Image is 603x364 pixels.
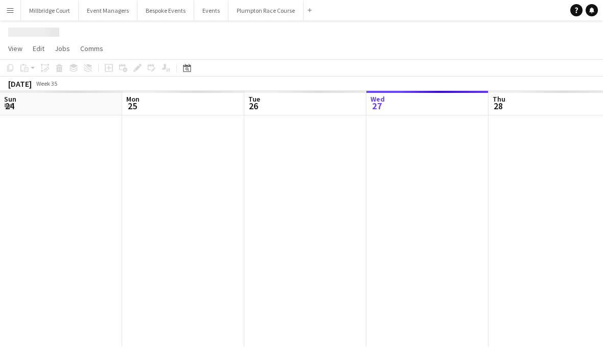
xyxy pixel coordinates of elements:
a: Comms [76,42,107,55]
span: Week 35 [34,80,59,87]
button: Plumpton Race Course [228,1,304,20]
span: Edit [33,44,44,53]
span: Tue [248,94,260,104]
span: Mon [126,94,140,104]
span: 24 [3,100,16,112]
button: Millbridge Court [21,1,79,20]
button: Events [194,1,228,20]
span: Jobs [55,44,70,53]
a: View [4,42,27,55]
span: 27 [369,100,385,112]
a: Edit [29,42,49,55]
span: 28 [491,100,505,112]
button: Event Managers [79,1,137,20]
button: Bespoke Events [137,1,194,20]
span: 26 [247,100,260,112]
span: Thu [493,94,505,104]
div: [DATE] [8,79,32,89]
span: Comms [80,44,103,53]
a: Jobs [51,42,74,55]
span: Sun [4,94,16,104]
span: View [8,44,22,53]
span: 25 [125,100,140,112]
span: Wed [370,94,385,104]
